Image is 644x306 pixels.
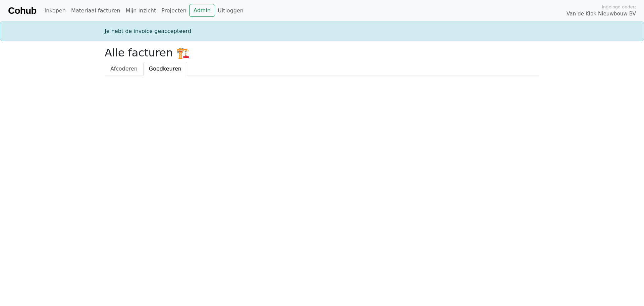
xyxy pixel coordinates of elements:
[567,10,636,18] span: Van de Klok Nieuwbouw BV
[123,4,159,17] a: Mijn inzicht
[159,4,189,17] a: Projecten
[143,62,187,76] a: Goedkeuren
[105,46,539,59] h2: Alle facturen 🏗️
[189,4,215,17] a: Admin
[215,4,246,17] a: Uitloggen
[602,4,636,10] span: Ingelogd onder:
[105,62,143,76] a: Afcoderen
[42,4,68,17] a: Inkopen
[8,3,36,19] a: Cohub
[101,27,543,35] div: Je hebt de invoice geaccepteerd
[68,4,123,17] a: Materiaal facturen
[110,65,138,72] span: Afcoderen
[149,65,181,72] span: Goedkeuren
